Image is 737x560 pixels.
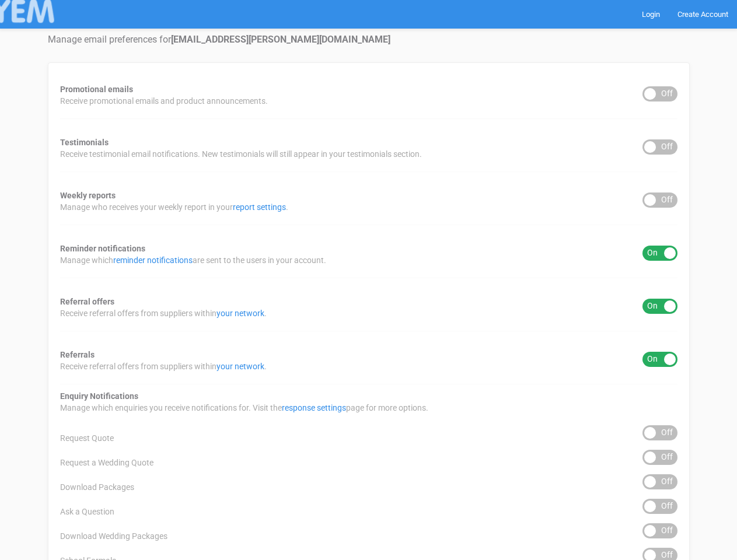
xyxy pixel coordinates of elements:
strong: Weekly reports [60,191,116,200]
span: Download Packages [60,481,134,493]
span: Manage which enquiries you receive notifications for. Visit the page for more options. [60,402,428,414]
strong: Testimonials [60,138,109,147]
strong: Reminder notifications [60,244,145,253]
h4: Manage email preferences for [48,34,690,45]
a: your network [216,362,264,371]
strong: Enquiry Notifications [60,391,138,401]
strong: Referral offers [60,297,114,306]
span: Receive testimonial email notifications. New testimonials will still appear in your testimonials ... [60,148,422,160]
span: Receive referral offers from suppliers within . [60,360,267,372]
strong: Referrals [60,350,95,359]
a: response settings [282,403,346,412]
span: Request Quote [60,432,114,444]
strong: Promotional emails [60,85,133,94]
strong: [EMAIL_ADDRESS][PERSON_NAME][DOMAIN_NAME] [171,34,390,45]
a: report settings [233,202,286,212]
span: Manage who receives your weekly report in your . [60,201,288,213]
span: Download Wedding Packages [60,530,167,542]
span: Receive referral offers from suppliers within . [60,307,267,319]
span: Ask a Question [60,506,114,517]
span: Receive promotional emails and product announcements. [60,95,268,107]
span: Manage which are sent to the users in your account. [60,254,326,266]
span: Request a Wedding Quote [60,457,153,468]
a: your network [216,309,264,318]
a: reminder notifications [113,256,193,265]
